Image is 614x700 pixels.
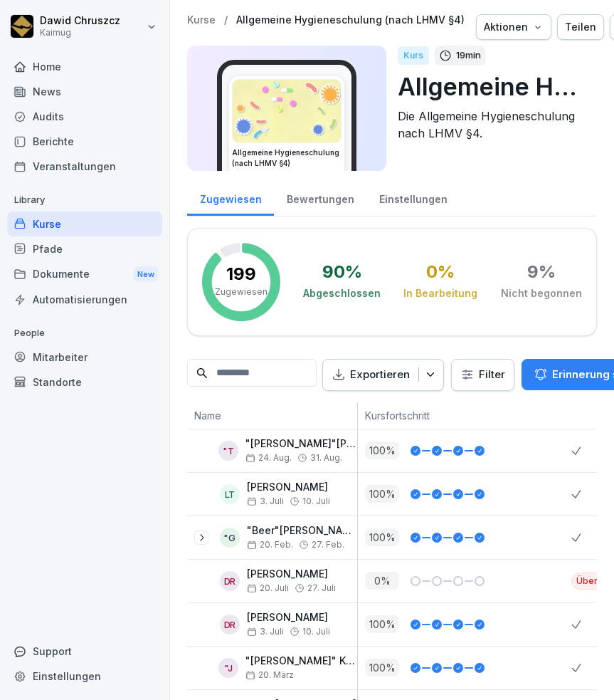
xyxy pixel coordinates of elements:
span: 27. Juli [307,583,336,593]
div: 0 % [426,263,455,281]
a: Einstellungen [7,664,162,689]
p: "[PERSON_NAME]" Kitlertsirivatana [PERSON_NAME] [245,655,357,667]
p: People [7,322,162,345]
a: Veranstaltungen [7,154,162,179]
p: Library [7,189,162,211]
a: News [7,79,162,104]
a: Pfade [7,236,162,261]
a: Audits [7,104,162,129]
p: Kursfortschritt [365,408,564,423]
p: Dawid Chruszcz [40,15,120,27]
a: Kurse [187,14,216,26]
span: 3. Juli [247,627,284,637]
div: 9 % [527,263,556,281]
p: 19 min [456,48,481,63]
p: Name [194,408,350,423]
div: Kurs [398,46,429,65]
span: 20. Juli [247,583,289,593]
div: "T [218,441,238,461]
p: [PERSON_NAME] [247,481,330,493]
div: Abgeschlossen [303,286,381,301]
p: Allgemeine Hygieneschulung (nach LHMV §4) [398,68,586,105]
button: Exportieren [322,359,444,391]
button: Teilen [557,14,604,40]
div: "G [220,528,240,548]
span: 27. Feb. [312,540,344,550]
div: Nicht begonnen [501,286,582,301]
p: 100 % [365,528,399,546]
div: "J [218,658,238,678]
div: New [134,266,158,283]
a: Berichte [7,129,162,154]
p: 100 % [365,442,399,459]
div: DR [220,571,240,591]
p: 0 % [365,572,399,590]
a: Bewertungen [274,179,366,216]
div: Aktionen [484,19,544,35]
p: [PERSON_NAME] [247,612,330,624]
div: Dokumente [7,261,162,288]
h3: Allgemeine Hygieneschulung (nach LHMV §4) [232,147,342,169]
p: Kaimug [40,28,120,38]
a: DokumenteNew [7,261,162,288]
a: Kurse [7,211,162,236]
a: Zugewiesen [187,179,274,216]
button: Aktionen [476,14,551,40]
div: Filter [460,367,505,382]
div: 90 % [322,263,362,281]
div: LT [220,484,240,504]
span: 20. März [245,670,294,680]
p: / [224,14,228,26]
span: 3. Juli [247,496,284,506]
p: 100 % [365,615,399,633]
span: 24. Aug. [245,453,292,463]
button: Filter [452,360,514,390]
div: Support [7,639,162,664]
a: Standorte [7,370,162,395]
img: jgcko9iffzuqjgplhc4nvuns.png [233,80,341,142]
p: 199 [226,266,256,283]
div: In Bearbeitung [403,286,477,301]
p: Die Allgemeine Hygieneschulung nach LHMV §4. [398,108,586,142]
p: Exportieren [350,367,410,383]
a: Home [7,54,162,79]
a: Allgemeine Hygieneschulung (nach LHMV §4) [236,14,465,26]
p: "[PERSON_NAME]"[PERSON_NAME] [245,438,357,450]
span: 10. Juli [302,496,330,506]
p: "Beer"[PERSON_NAME] [247,525,358,537]
div: Teilen [565,19,596,35]
a: Mitarbeiter [7,345,162,370]
p: Zugewiesen [215,286,268,298]
span: 20. Feb. [247,540,293,550]
div: DR [220,615,240,634]
p: 100 % [365,659,399,677]
a: Einstellungen [366,179,460,216]
p: [PERSON_NAME] [247,568,336,580]
p: 100 % [365,485,399,503]
span: 10. Juli [302,627,330,637]
span: 31. Aug. [310,453,342,463]
a: Automatisierungen [7,287,162,312]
